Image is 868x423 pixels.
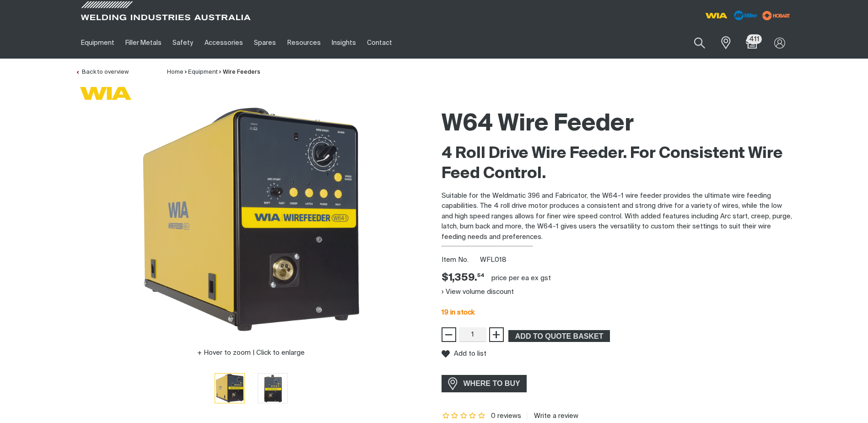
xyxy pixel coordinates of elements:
span: 19 in stock [442,309,474,316]
p: Suitable for the Weldmatic 396 and Fabricator, the W64-1 wire feeder provides the ultimate wire f... [442,191,793,243]
a: Resources [281,27,326,59]
span: ADD TO QUOTE BASKET [509,330,609,342]
span: + [492,327,501,342]
button: Add W64-1 Wire Feeder to the shopping cart [508,330,610,342]
a: Contact [361,27,398,59]
a: Equipment [75,27,120,59]
button: Go to slide 1 [215,373,245,403]
span: 0 reviews [491,412,521,419]
button: Search products [684,32,715,54]
h2: 4 Roll Drive Wire Feeder. For Consistent Wire Feed Control. [442,144,793,184]
a: WHERE TO BUY [442,375,527,392]
a: Safety [167,27,199,59]
a: Spares [248,27,281,59]
span: Add to list [454,350,486,358]
img: W64-1 Wire Feeder [137,105,366,334]
a: Equipment [188,69,218,75]
span: Rating: {0} [442,413,486,419]
a: Home [167,69,183,75]
span: WFL018 [480,256,507,263]
span: WHERE TO BUY [458,376,526,391]
a: Back to overview of Wire Feeders [75,69,129,75]
span: Item No. [442,255,479,266]
button: View volume discount [442,285,514,299]
button: Add to list [442,350,486,358]
input: Product name or item number... [673,32,715,54]
span: $1,359. [442,271,485,285]
button: Hover to zoom | Click to enlarge [192,347,310,358]
div: ex gst [531,274,551,283]
sup: 54 [477,273,485,278]
span: − [444,327,453,342]
img: W64-1 Wire Feeder [215,374,244,403]
img: W64-1 Wire Feeder [258,374,287,403]
a: Insights [326,27,361,59]
nav: Breadcrumb [167,68,260,77]
nav: Main [75,27,614,59]
img: miller [760,9,793,22]
div: price per EA [491,274,529,283]
a: Filler Metals [120,27,167,59]
div: Price [442,271,485,285]
h1: W64 Wire Feeder [442,109,793,139]
button: Go to slide 2 [258,373,288,403]
a: Wire Feeders [223,69,260,75]
a: Write a review [527,412,578,420]
a: Accessories [199,27,248,59]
